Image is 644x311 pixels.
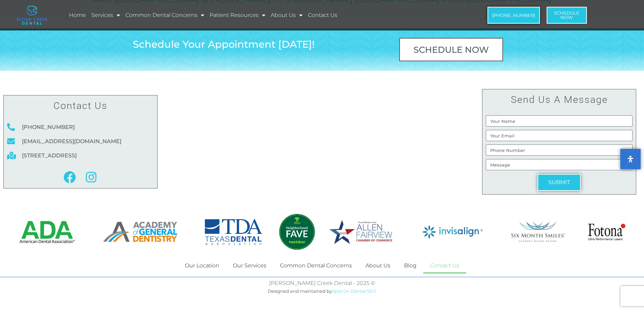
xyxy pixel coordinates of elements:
[90,7,121,23] a: Services
[554,11,579,20] span: Schedule Now
[486,130,633,141] input: Your Email
[547,7,587,24] a: ScheduleNow
[422,225,483,239] img: Invisalign Logo
[397,258,423,273] a: Blog
[486,145,633,156] input: Only numbers and phone characters (#, -, *, etc) are accepted.
[20,150,77,161] span: [STREET_ADDRESS]
[492,13,535,18] span: [PHONE_NUMBER]
[307,7,338,23] a: Contact Us
[359,258,397,273] a: About Us
[423,258,466,273] a: Contact Us
[399,38,503,62] a: Schedule Now
[133,39,384,49] p: Schedule Your Appointment [DATE]!
[7,122,154,133] a: [PHONE_NUMBER]
[413,45,489,54] span: Schedule Now
[511,221,565,243] img: Member of Six Month Smiles
[178,258,226,273] a: Our Location
[332,288,376,294] a: Spot On Dental SEO
[486,115,633,127] input: Your Name
[486,115,633,194] form: Send us a message
[133,258,511,273] nav: Menu
[19,220,75,245] img: American Dental Association
[20,122,75,133] span: [PHONE_NUMBER]
[278,213,316,251] img: Sloan Creek Dental Nextdoor Fave 2023
[103,222,177,242] img: academy of general dentistry
[487,7,540,24] a: [PHONE_NUMBER]
[7,99,154,112] h3: Contact Us
[164,82,475,202] iframe: Sloan Creek Dental
[329,220,392,244] img: Member of Allen Fairview Chamber of Commerce
[486,93,633,106] h3: Send Us A Message
[538,174,581,191] button: SUBMIT
[17,6,47,25] img: logo
[226,258,273,273] a: Our Services
[486,159,633,170] input: Message
[269,280,375,286] a: [PERSON_NAME] Creek Dental - 2025 ©
[205,219,262,245] img: Texas Dental Association
[124,7,205,23] a: Common Dental Concerns
[620,149,641,169] button: Open Accessibility Panel
[7,136,154,147] a: [EMAIL_ADDRESS][DOMAIN_NAME]
[587,215,626,249] img: Fotona Laser Dentistry
[68,7,443,23] nav: Menu
[273,258,359,273] a: Common Dental Concerns
[209,7,266,23] a: Patient Resources
[68,7,87,23] a: Home
[133,286,511,296] p: Designed and maintained by
[20,136,121,147] span: [EMAIL_ADDRESS][DOMAIN_NAME]
[270,7,304,23] a: About Us
[548,180,570,185] span: SUBMIT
